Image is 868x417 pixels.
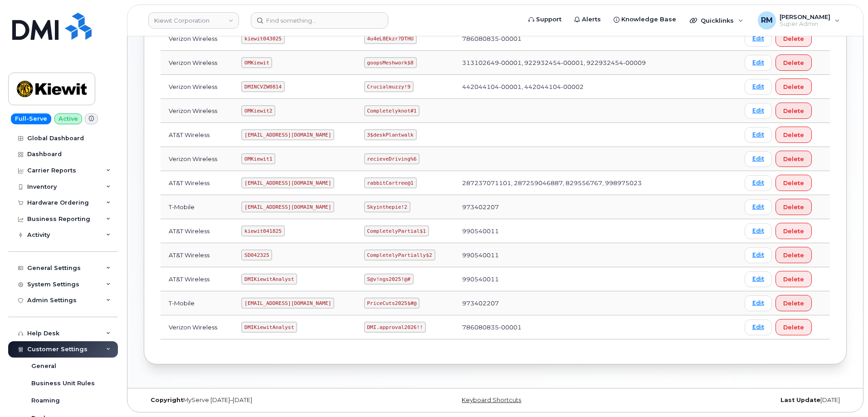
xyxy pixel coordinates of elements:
td: Verizon Wireless [161,75,233,99]
button: Delete [775,319,812,335]
td: AT&T Wireless [161,267,233,291]
span: RM [761,15,773,26]
button: Delete [775,127,812,143]
td: 442044104-00001, 442044104-00002 [454,75,678,99]
a: Edit [745,31,772,47]
td: 973402207 [454,291,678,315]
span: Delete [783,59,804,67]
a: Edit [745,223,772,239]
a: Alerts [568,10,607,29]
code: [EMAIL_ADDRESS][DOMAIN_NAME] [241,298,334,309]
button: Delete [775,199,812,215]
span: [PERSON_NAME] [780,13,830,20]
span: Quicklinks [701,17,734,24]
span: Delete [783,227,804,235]
code: OMKiewit2 [241,105,275,116]
button: Delete [775,151,812,167]
a: Edit [745,55,772,71]
code: CompletelyPartial$1 [364,226,429,236]
code: DMINCVZW0814 [241,81,284,92]
strong: Copyright [151,397,183,403]
code: OMKiewit [241,57,272,68]
a: Kiewit Corporation [148,12,239,29]
code: 4u4eL8Ekzr?DTHU [364,33,417,44]
span: Super Admin [780,20,830,28]
span: Delete [783,251,804,260]
div: MyServe [DATE]–[DATE] [144,397,378,404]
a: Edit [745,319,772,335]
code: PriceCuts2025$#@ [364,298,420,309]
code: kiewit043025 [241,33,284,44]
button: Delete [775,175,812,191]
code: SD042325 [241,250,272,260]
code: [EMAIL_ADDRESS][DOMAIN_NAME] [241,201,334,212]
a: Edit [745,127,772,143]
span: Delete [783,275,804,284]
a: Edit [745,295,772,311]
button: Delete [775,103,812,119]
code: goopsMeshwork$8 [364,57,417,68]
button: Delete [775,247,812,263]
td: Verizon Wireless [161,147,233,171]
td: AT&T Wireless [161,219,233,243]
button: Delete [775,295,812,311]
code: Crucialmuzzy!9 [364,81,414,92]
span: Alerts [582,15,601,24]
code: Skyinthepie!2 [364,201,410,212]
span: Knowledge Base [621,15,676,24]
div: [DATE] [612,397,847,404]
td: 990540011 [454,267,678,291]
input: Find something... [251,12,388,29]
a: Keyboard Shortcuts [462,397,521,403]
td: AT&T Wireless [161,171,233,195]
span: Delete [783,131,804,139]
code: [EMAIL_ADDRESS][DOMAIN_NAME] [241,177,334,188]
button: Delete [775,30,812,47]
td: 786080835-00001 [454,27,678,51]
code: [EMAIL_ADDRESS][DOMAIN_NAME] [241,129,334,140]
code: DMIKiewitAnalyst [241,322,297,333]
td: Verizon Wireless [161,315,233,339]
code: kiewit041825 [241,226,284,236]
span: Delete [783,179,804,187]
a: Edit [745,199,772,215]
span: Delete [783,107,804,115]
span: Support [536,15,561,24]
code: CompletelyPartially$2 [364,250,435,260]
button: Delete [775,271,812,287]
a: Edit [745,247,772,263]
iframe: Messenger Launcher [829,378,861,410]
td: T-Mobile [161,195,233,219]
td: 287237071101, 287259046887, 829556767, 998975023 [454,171,678,195]
td: Verizon Wireless [161,99,233,123]
span: Delete [783,203,804,211]
span: Delete [783,83,804,91]
td: 786080835-00001 [454,315,678,339]
td: 990540011 [454,243,678,267]
code: recieveDriving%6 [364,153,420,164]
td: 990540011 [454,219,678,243]
code: DMIKiewitAnalyst [241,274,297,285]
td: 973402207 [454,195,678,219]
a: Support [522,10,568,29]
code: S@v!ngs2025!@# [364,274,414,285]
td: AT&T Wireless [161,243,233,267]
td: 313102649-00001, 922932454-00001, 922932454-00009 [454,51,678,75]
td: AT&T Wireless [161,123,233,147]
strong: Last Update [780,397,820,403]
span: Delete [783,299,804,308]
code: Completelyknot#1 [364,105,420,116]
td: Verizon Wireless [161,27,233,51]
button: Delete [775,54,812,71]
a: Edit [745,175,772,191]
div: Rachel Miller [751,11,846,29]
a: Edit [745,79,772,95]
span: Delete [783,155,804,163]
button: Delete [775,78,812,95]
span: Delete [783,34,804,43]
code: rabbitCartree@1 [364,177,417,188]
code: DMI.approval2026!! [364,322,426,333]
a: Edit [745,271,772,287]
a: Edit [745,103,772,119]
td: Verizon Wireless [161,51,233,75]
